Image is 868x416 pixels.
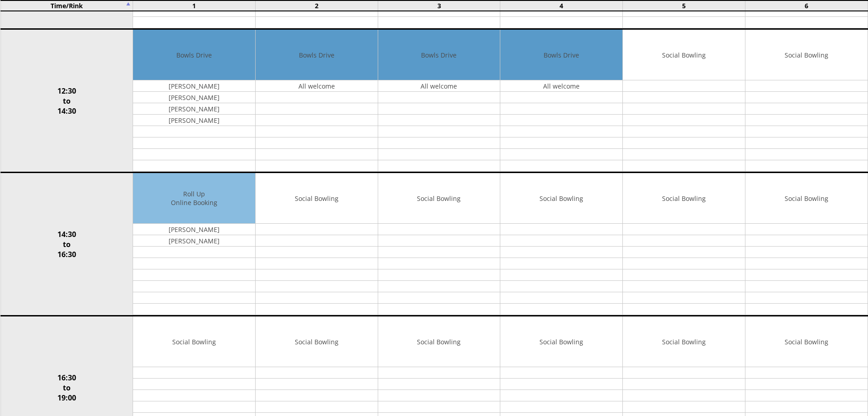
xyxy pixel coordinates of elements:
td: Bowls Drive [500,30,622,80]
td: [PERSON_NAME] [133,224,255,235]
td: Social Bowling [256,173,378,224]
td: Roll Up Online Booking [133,173,255,224]
td: [PERSON_NAME] [133,103,255,115]
td: Bowls Drive [378,30,500,80]
td: 2 [255,0,378,11]
td: Social Bowling [623,30,745,80]
td: Bowls Drive [256,30,378,80]
td: All welcome [256,80,378,92]
td: 6 [745,0,868,11]
td: 12:30 to 14:30 [0,29,133,173]
td: Time/Rink [0,0,133,11]
td: Social Bowling [623,316,745,367]
td: [PERSON_NAME] [133,235,255,247]
td: Social Bowling [378,173,500,224]
td: All welcome [500,80,622,92]
td: 3 [378,0,500,11]
td: 4 [500,0,623,11]
td: [PERSON_NAME] [133,115,255,126]
td: Social Bowling [500,316,622,367]
td: Social Bowling [745,30,868,80]
td: Social Bowling [745,316,868,367]
td: Social Bowling [378,316,500,367]
td: Bowls Drive [133,30,255,80]
td: Social Bowling [256,316,378,367]
td: [PERSON_NAME] [133,92,255,103]
td: [PERSON_NAME] [133,80,255,92]
td: 14:30 to 16:30 [0,173,133,316]
td: All welcome [378,80,500,92]
td: 1 [133,0,256,11]
td: Social Bowling [133,316,255,367]
td: Social Bowling [500,173,622,224]
td: Social Bowling [745,173,868,224]
td: Social Bowling [623,173,745,224]
td: 5 [623,0,745,11]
